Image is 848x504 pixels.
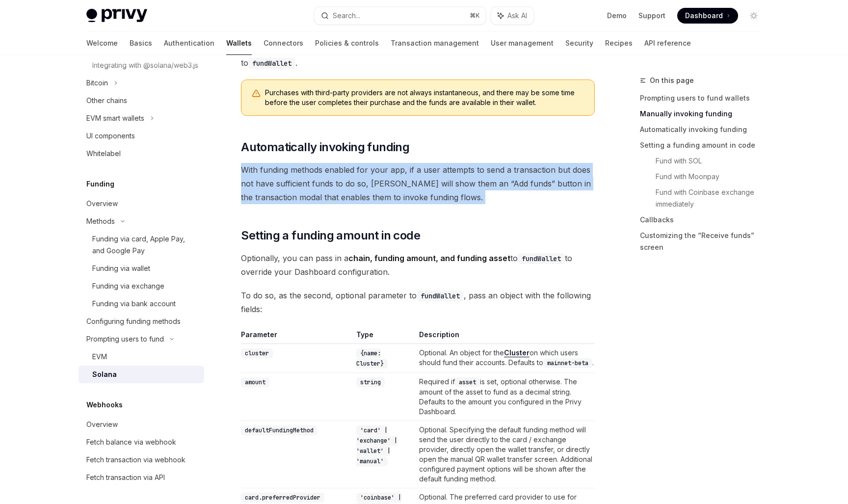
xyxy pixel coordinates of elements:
span: You can pass additional configurations to the funding flow in the second, optional parameter to . [241,42,595,70]
a: Overview [79,416,204,433]
a: Fund with SOL [656,153,769,169]
button: Search...⌘K [314,7,486,25]
div: Funding via card, Apple Pay, and Google Pay [92,233,198,257]
th: Parameter [241,330,352,344]
button: Ask AI [491,7,534,25]
div: Prompting users to fund [86,333,164,345]
a: Funding via bank account [79,295,204,313]
a: Basics [130,31,152,55]
div: Solana [92,369,117,380]
td: Optional. An object for the on which users should fund their accounts. Defaults to . [415,344,595,372]
a: Recipes [605,31,633,55]
th: Description [415,330,595,344]
code: fundWallet [248,58,295,69]
a: Welcome [86,31,118,55]
a: Funding via card, Apple Pay, and Google Pay [79,230,204,260]
a: Configuring funding methods [79,313,204,330]
div: Fetch balance via webhook [86,436,176,448]
span: To do so, as the second, optional parameter to , pass an object with the following fields: [241,289,595,316]
svg: Warning [251,89,261,99]
td: Required if is set, optional otherwise. The amount of the asset to fund as a decimal string. Defa... [415,372,595,421]
a: UI components [79,127,204,145]
div: Other chains [86,95,127,106]
code: fundWallet [417,291,464,301]
img: light logo [86,9,147,23]
span: Dashboard [685,11,723,21]
a: Dashboard [677,8,738,24]
span: Setting a funding amount in code [241,228,420,243]
div: EVM smart wallets [86,112,144,124]
div: Configuring funding methods [86,316,181,327]
code: string [356,377,385,387]
code: cluster [241,348,273,358]
a: Setting a funding amount in code [640,137,769,153]
div: Funding via exchange [92,280,164,292]
code: fundWallet [518,253,565,264]
span: Ask AI [507,11,527,21]
a: Wallets [226,31,252,55]
div: Funding via bank account [92,298,176,310]
a: Policies & controls [315,31,379,55]
a: Automatically invoking funding [640,122,769,137]
a: Transaction management [391,31,479,55]
span: Automatically invoking funding [241,139,409,155]
span: With funding methods enabled for your app, if a user attempts to send a transaction but does not ... [241,163,595,204]
code: card.preferredProvider [241,493,324,503]
a: Cluster [504,348,530,357]
a: Authentication [164,31,214,55]
code: amount [241,377,269,387]
a: Whitelabel [79,145,204,162]
a: User management [491,31,554,55]
span: Optionally, you can pass in a to to override your Dashboard configuration. [241,251,595,279]
a: Support [638,11,665,21]
a: Fetch transaction via webhook [79,451,204,469]
div: EVM [92,351,107,363]
a: Prompting users to fund wallets [640,90,769,106]
a: Fund with Moonpay [656,169,769,185]
div: Methods [86,215,115,227]
code: asset [455,377,480,387]
a: Fund with Coinbase exchange immediately [656,185,769,212]
a: Fetch transaction via API [79,469,204,486]
div: Fetch transaction via webhook [86,454,185,466]
div: Fetch transaction via API [86,472,165,483]
a: Overview [79,195,204,212]
h5: Funding [86,178,114,190]
a: Fetch balance via webhook [79,433,204,451]
a: EVM [79,348,204,366]
div: Funding via wallet [92,263,150,274]
strong: chain, funding amount, and funding asset [348,253,510,263]
span: ⌘ K [470,12,480,20]
div: Bitcoin [86,77,108,89]
span: Purchases with third-party providers are not always instantaneous, and there may be some time bef... [265,88,584,107]
a: Funding via exchange [79,277,204,295]
code: {name: Cluster} [356,348,388,369]
a: Funding via wallet [79,260,204,277]
a: API reference [644,31,691,55]
code: defaultFundingMethod [241,425,318,435]
a: Connectors [264,31,303,55]
div: Overview [86,419,118,430]
div: Overview [86,198,118,210]
a: Manually invoking funding [640,106,769,122]
div: Whitelabel [86,148,121,159]
a: Demo [607,11,627,21]
h5: Webhooks [86,399,123,411]
a: Callbacks [640,212,769,228]
div: Search... [333,10,360,22]
a: Security [565,31,593,55]
a: Solana [79,366,204,383]
button: Toggle dark mode [746,8,762,24]
div: UI components [86,130,135,142]
span: On this page [650,75,694,86]
code: 'card' | 'exchange' | 'wallet' | 'manual' [356,425,397,466]
code: mainnet-beta [543,358,592,368]
th: Type [352,330,415,344]
a: Other chains [79,92,204,109]
td: Optional. Specifying the default funding method will send the user directly to the card / exchang... [415,421,595,488]
a: Customizing the “Receive funds” screen [640,228,769,255]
